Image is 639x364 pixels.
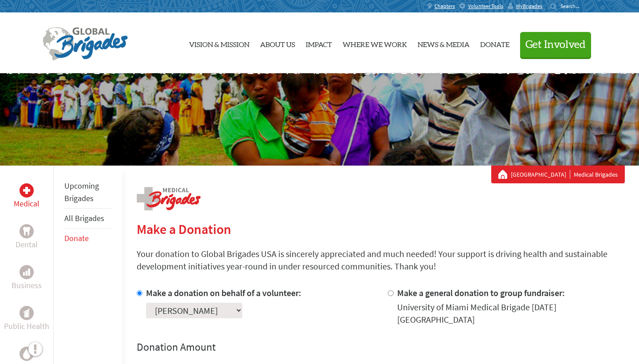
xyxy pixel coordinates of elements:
h2: Make a Donation [137,221,625,237]
li: Donate [64,229,112,248]
img: logo-medical.png [137,187,201,210]
div: Water [20,347,34,361]
div: Medical [20,183,34,198]
span: MyBrigades [516,3,542,10]
p: Public Health [4,320,49,332]
a: Public HealthPublic Health [4,306,49,332]
img: Dental [23,227,30,235]
a: News & Media [418,20,469,66]
img: Water [23,348,30,359]
div: Business [20,265,34,279]
a: Impact [306,20,332,66]
div: University of Miami Medical Brigade [DATE] [GEOGRAPHIC_DATA] [397,301,625,326]
a: All Brigades [64,213,104,223]
p: Your donation to Global Brigades USA is sincerely appreciated and much needed! Your support is dr... [137,248,625,273]
a: Donate [480,20,509,66]
h4: Donation Amount [137,340,625,354]
label: Make a donation on behalf of a volunteer: [146,287,301,298]
li: All Brigades [64,209,112,229]
p: Business [12,279,42,292]
img: Global Brigades Logo [43,27,128,61]
input: Search... [560,3,586,9]
button: Get Involved [520,32,591,57]
p: Dental [16,238,38,251]
div: Public Health [20,306,34,320]
img: Public Health [23,309,30,317]
a: Upcoming Brigades [64,181,99,203]
a: Where We Work [343,20,407,66]
a: Donate [64,233,89,243]
p: Medical [14,198,39,210]
li: Upcoming Brigades [64,176,112,209]
a: Vision & Mission [189,20,249,66]
img: Medical [23,187,30,194]
a: BusinessBusiness [12,265,42,292]
a: MedicalMedical [14,183,39,210]
a: About Us [260,20,295,66]
a: [GEOGRAPHIC_DATA] [511,170,570,179]
div: Medical Brigades [498,170,618,179]
span: Chapters [434,3,455,10]
span: Volunteer Tools [468,3,503,10]
a: DentalDental [16,224,38,251]
img: Business [23,269,30,276]
div: Dental [20,224,34,238]
label: Make a general donation to group fundraiser: [397,287,565,298]
span: Get Involved [525,40,586,50]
